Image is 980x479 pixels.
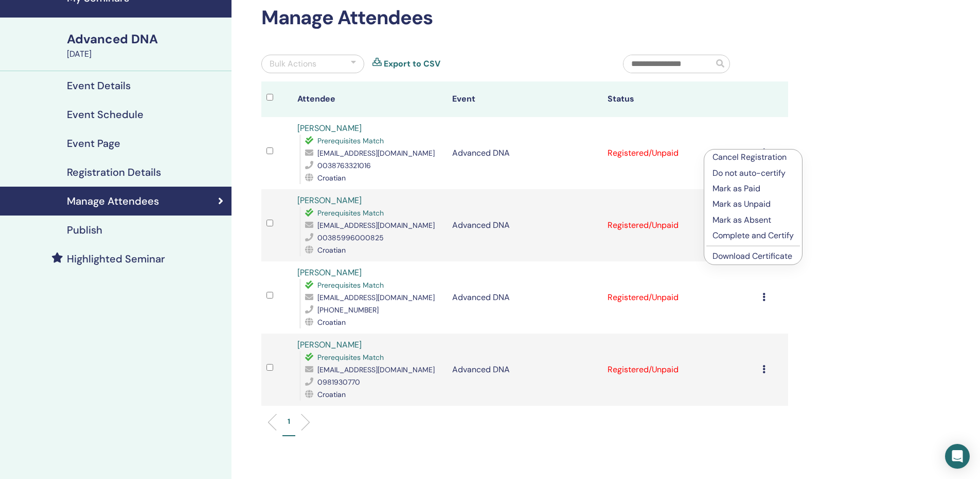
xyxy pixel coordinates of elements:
[317,173,346,183] span: Croatian
[317,221,435,230] span: [EMAIL_ADDRESS][DOMAIN_NAME]
[67,195,159,207] h4: Manage Attendees
[288,416,290,427] p: 1
[317,161,371,170] span: 0038763321016
[712,214,794,226] p: Mark as Absent
[317,148,435,158] span: [EMAIL_ADDRESS][DOMAIN_NAME]
[297,123,362,134] a: [PERSON_NAME]
[270,58,316,70] div: Bulk Actions
[67,166,161,178] h4: Registration Details
[67,79,131,92] h4: Event Details
[261,6,788,30] h2: Manage Attendees
[67,224,102,236] h4: Publish
[447,189,602,261] td: Advanced DNA
[384,58,440,70] a: Export to CSV
[297,195,362,206] a: [PERSON_NAME]
[317,233,384,242] span: 00385996000825
[317,305,379,315] span: [PHONE_NUMBER]
[317,365,435,374] span: [EMAIL_ADDRESS][DOMAIN_NAME]
[61,30,231,60] a: Advanced DNA[DATE]
[297,339,362,350] a: [PERSON_NAME]
[447,261,602,334] td: Advanced DNA
[297,267,362,278] a: [PERSON_NAME]
[317,318,346,327] span: Croatian
[447,81,602,117] th: Event
[712,151,794,163] p: Cancel Registration
[67,30,225,48] div: Advanced DNA
[602,81,757,117] th: Status
[447,334,602,406] td: Advanced DNA
[447,117,602,189] td: Advanced DNA
[317,208,384,218] span: Prerequisites Match
[317,390,346,399] span: Croatian
[317,353,384,362] span: Prerequisites Match
[317,377,360,387] span: 0981930770
[67,48,225,60] div: [DATE]
[712,229,794,242] p: Complete and Certify
[945,444,970,469] div: Open Intercom Messenger
[712,198,794,210] p: Mark as Unpaid
[67,108,144,121] h4: Event Schedule
[67,137,120,150] h4: Event Page
[317,293,435,302] span: [EMAIL_ADDRESS][DOMAIN_NAME]
[317,136,384,145] span: Prerequisites Match
[67,253,165,265] h4: Highlighted Seminar
[712,251,792,261] a: Download Certificate
[712,167,794,179] p: Do not auto-certify
[292,81,447,117] th: Attendee
[317,280,384,290] span: Prerequisites Match
[317,245,346,255] span: Croatian
[712,183,794,195] p: Mark as Paid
